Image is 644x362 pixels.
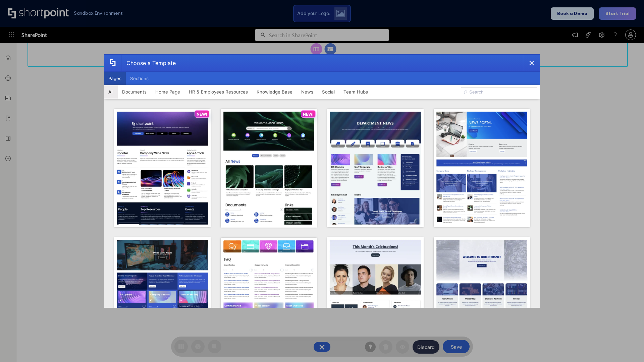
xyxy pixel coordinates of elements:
button: Team Hubs [339,85,372,99]
button: Home Page [151,85,184,99]
button: All [104,85,118,99]
button: News [297,85,318,99]
p: NEW! [197,112,207,117]
button: Social [318,85,339,99]
button: Pages [104,72,126,85]
button: Knowledge Base [252,85,297,99]
button: Documents [118,85,151,99]
input: Search [461,87,537,97]
iframe: Chat Widget [610,330,644,362]
div: Choose a Template [121,55,176,71]
button: HR & Employees Resources [184,85,252,99]
p: NEW! [303,112,314,117]
button: Sections [126,72,153,85]
div: template selector [104,54,540,308]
